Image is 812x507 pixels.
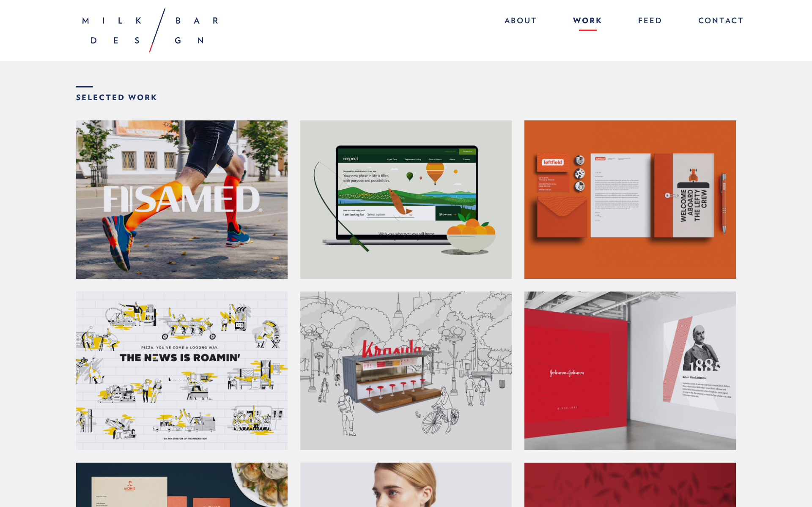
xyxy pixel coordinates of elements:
a: Contact [690,13,744,31]
strong: Selected Work [76,86,158,101]
a: Work [565,13,611,31]
img: Milk Bar Design [82,8,218,52]
a: Feed [630,13,671,31]
a: About [496,13,546,31]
